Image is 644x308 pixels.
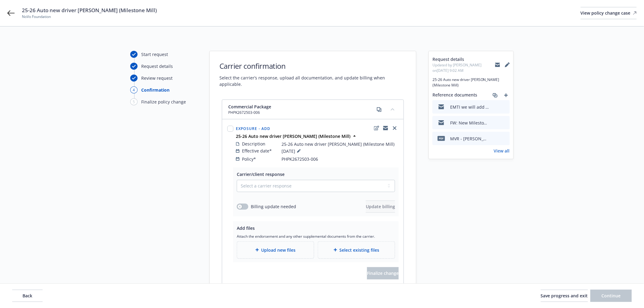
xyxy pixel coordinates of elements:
button: Update billing [366,201,395,213]
div: View policy change case [581,7,637,19]
button: preview file [502,120,507,126]
span: Save progress and exit [541,293,588,299]
span: Select existing files [340,247,380,253]
span: Billing update needed [251,203,296,210]
div: 4 [130,86,138,93]
button: Continue [590,290,632,302]
span: Update billing [366,204,395,209]
div: Commercial PackagePHPK2672503-006copycollapse content [222,100,404,119]
span: Finalize change [367,267,399,279]
span: Finalize change [367,270,399,276]
span: 25-26 Auto new driver [PERSON_NAME] (Milestone Mill) [282,141,394,147]
div: Upload new files [237,241,314,259]
span: 25-26 Auto new driver [PERSON_NAME] (Milestone Mill) [432,77,510,88]
a: copyLogging [382,124,389,132]
strong: 25-26 Auto new driver [PERSON_NAME] (Milestone Mill) [236,133,350,139]
div: FW: New Milestone Mill Driver - [PERSON_NAME] [450,120,490,126]
div: Request details [141,63,173,69]
h1: Carrier confirmation [219,61,406,71]
span: Back [23,293,32,299]
span: PHPK2672503-006 [282,156,318,162]
div: Select existing files [318,241,395,259]
a: View all [494,148,510,154]
button: preview file [502,135,507,142]
button: download file [492,120,497,126]
span: NoVo Foundation [22,14,157,19]
button: collapse content [388,104,397,114]
button: download file [492,104,497,110]
span: Upload new files [261,247,296,253]
div: Start request [141,51,168,58]
span: Carrier/client response [237,171,285,177]
span: 25-26 Auto new driver [PERSON_NAME] (Milestone Mill) [22,7,157,14]
a: copy [376,106,383,113]
span: Exposure - Add [236,126,271,131]
a: close [391,124,398,132]
span: Effective date* [242,148,272,154]
a: edit [373,124,380,132]
span: PHPK2672503-006 [228,110,271,115]
div: MVR - [PERSON_NAME].pdf [450,135,490,142]
button: preview file [502,104,507,110]
a: associate [492,92,499,99]
div: Confirmation [141,87,170,93]
span: pdf [438,136,445,141]
span: Updated by [PERSON_NAME] on [DATE] 9:02 AM [432,62,495,73]
button: download file [492,135,497,142]
span: Commercial Package [228,103,271,110]
button: Save progress and exit [541,290,588,302]
a: add [502,92,510,99]
span: Description [242,141,265,147]
span: Attach the endorsement and any other supplemental documents from the carrier. [237,234,395,239]
span: Policy* [242,156,256,162]
span: Request details [432,56,495,62]
div: Finalize policy change [141,99,186,105]
a: View policy change case [581,7,637,19]
span: Continue [602,293,621,299]
span: Reference documents [432,92,477,99]
div: Review request [141,75,173,81]
span: [DATE] [282,147,303,155]
span: Add files [237,225,255,231]
div: 5 [130,98,138,105]
div: EMTI we will add New Milestone Mill Driver [450,104,490,110]
button: Back [12,290,43,302]
span: Select the carrier’s response, upload all documentation, and update billing when applicable. [219,75,406,87]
